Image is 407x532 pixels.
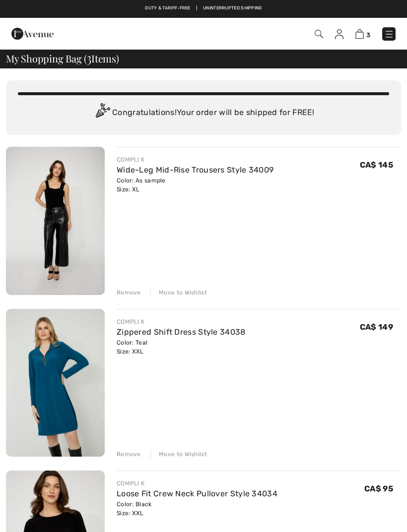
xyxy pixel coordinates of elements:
[117,176,273,194] div: Color: As sample Size: XL
[92,103,112,123] img: Congratulation2.svg
[87,51,91,64] span: 3
[117,479,277,488] div: COMPLI K
[117,165,273,175] a: Wide-Leg Mid-Rise Trousers Style 34009
[355,28,370,40] a: 3
[117,338,246,356] div: Color: Teal Size: XXL
[150,450,207,459] div: Move to Wishlist
[117,155,273,164] div: COMPLI K
[117,317,246,326] div: COMPLI K
[364,484,393,493] span: CA$ 95
[315,30,323,38] img: Search
[117,500,277,518] div: Color: Black Size: XXL
[384,29,394,39] img: Menu
[355,29,364,39] img: Shopping Bag
[6,147,105,295] img: Wide-Leg Mid-Rise Trousers Style 34009
[366,31,370,39] span: 3
[150,288,207,297] div: Move to Wishlist
[117,288,141,297] div: Remove
[18,103,389,123] div: Congratulations! Your order will be shipped for FREE!
[335,29,343,39] img: My Info
[6,54,119,63] span: My Shopping Bag ( Items)
[117,489,277,498] a: Loose Fit Crew Neck Pullover Style 34034
[11,28,54,38] a: 1ère Avenue
[11,24,54,44] img: 1ère Avenue
[360,160,393,170] span: CA$ 145
[6,309,105,457] img: Zippered Shift Dress Style 34038
[360,322,393,332] span: CA$ 149
[117,450,141,459] div: Remove
[117,327,246,337] a: Zippered Shift Dress Style 34038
